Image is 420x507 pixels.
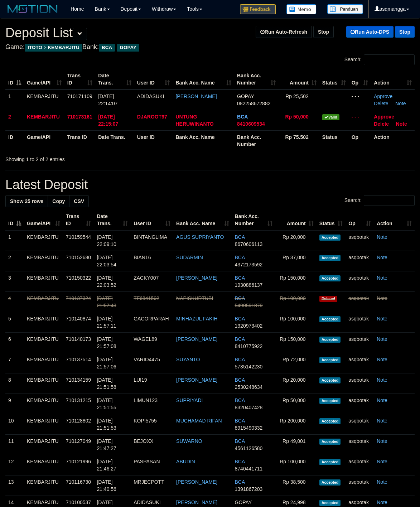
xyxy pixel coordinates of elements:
[235,364,263,370] span: Copy 5735142230 to clipboard
[63,292,94,312] td: 710137324
[279,69,319,90] th: Amount: activate to sort column ascending
[346,26,394,38] a: Run Auto-DPS
[364,195,415,206] input: Search:
[176,275,217,281] a: [PERSON_NAME]
[237,114,248,120] span: BCA
[24,373,63,394] td: KEMBARJITU
[235,445,263,451] span: Copy 4561126580 to clipboard
[395,101,406,106] a: Note
[63,271,94,292] td: 710150322
[134,69,173,90] th: User ID: activate to sort column ascending
[240,4,276,14] img: Feedback.jpg
[175,93,217,99] a: [PERSON_NAME]
[377,357,387,362] a: Note
[275,251,317,271] td: Rp 37,000
[364,54,415,65] input: Search:
[176,336,217,342] a: [PERSON_NAME]
[319,439,341,445] span: Accepted
[275,210,317,230] th: Amount: activate to sort column ascending
[237,121,265,127] span: Copy 8410609534 to clipboard
[319,357,341,363] span: Accepted
[67,114,92,120] span: 710173161
[319,296,338,302] span: Deleted
[235,459,245,464] span: BCA
[377,336,387,342] a: Note
[319,418,341,424] span: Accepted
[346,230,374,251] td: asqbotak
[377,255,387,260] a: Note
[235,418,245,424] span: BCA
[285,114,308,120] span: Rp 50,000
[131,271,173,292] td: ZACKY007
[319,459,341,465] span: Accepted
[346,271,374,292] td: asqbotak
[346,312,374,333] td: asqbotak
[377,459,387,464] a: Note
[94,373,131,394] td: [DATE] 21:51:58
[235,262,263,267] span: Copy 4372173592 to clipboard
[374,210,415,230] th: Action: activate to sort column ascending
[275,292,317,312] td: Rp 100,000
[232,210,275,230] th: Bank Acc. Number: activate to sort column ascending
[63,230,94,251] td: 710159544
[374,121,389,127] a: Delete
[256,26,312,38] a: Run Auto-Refresh
[117,44,139,52] span: GOPAY
[94,455,131,475] td: [DATE] 21:46:27
[94,210,131,230] th: Date Trans.: activate to sort column ascending
[176,234,224,240] a: AGUS SUPRIYANTO
[235,255,245,260] span: BCA
[99,44,115,52] span: BCA
[327,4,363,14] img: panduan.png
[235,384,263,390] span: Copy 2530248634 to clipboard
[64,69,96,90] th: Trans ID: activate to sort column ascending
[173,130,234,151] th: Bank Acc. Name
[5,251,24,271] td: 2
[396,121,407,127] a: Note
[235,323,263,329] span: Copy 1320973402 to clipboard
[5,178,415,192] h1: Latest Deposit
[5,44,415,51] h4: Game: Bank:
[63,475,94,496] td: 710116730
[319,275,341,281] span: Accepted
[24,110,64,130] td: KEMBARJITU
[137,93,164,99] span: ADIDASUKI
[131,435,173,455] td: BEJOXX
[346,353,374,373] td: asqbotak
[24,353,63,373] td: KEMBARJITU
[94,271,131,292] td: [DATE] 22:03:52
[10,198,43,204] span: Show 25 rows
[319,398,341,404] span: Accepted
[131,353,173,373] td: VARIO4475
[95,69,134,90] th: Date Trans.: activate to sort column ascending
[176,255,203,260] a: SUDARMIN
[275,373,317,394] td: Rp 20,000
[25,44,82,52] span: ITOTO > KEMBARJITU
[5,230,24,251] td: 1
[235,438,245,444] span: BCA
[346,333,374,353] td: asqbotak
[346,414,374,435] td: asqbotak
[275,312,317,333] td: Rp 100,000
[235,357,245,362] span: BCA
[5,333,24,353] td: 6
[24,312,63,333] td: KEMBARJITU
[94,312,131,333] td: [DATE] 21:57:11
[5,394,24,414] td: 9
[275,394,317,414] td: Rp 50,000
[131,312,173,333] td: GACORPARAH
[24,333,63,353] td: KEMBARJITU
[64,130,96,151] th: Trans ID
[374,101,388,106] a: Delete
[374,93,392,99] a: Approve
[235,466,263,472] span: Copy 8740441711 to clipboard
[235,234,245,240] span: BCA
[176,459,195,464] a: ABUDIN
[5,435,24,455] td: 11
[349,110,371,130] td: - - -
[94,292,131,312] td: [DATE] 21:57:43
[377,499,387,505] a: Note
[5,210,24,230] th: ID: activate to sort column descending
[5,353,24,373] td: 7
[5,455,24,475] td: 12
